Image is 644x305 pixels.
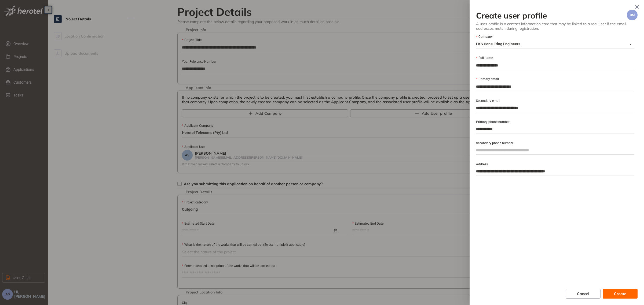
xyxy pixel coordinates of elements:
span: BM [630,13,635,17]
label: Full name [476,55,493,61]
input: Primary phone number [476,125,634,133]
h3: Create user profile [476,11,627,20]
input: Address [476,167,634,175]
span: Create [614,291,626,297]
button: BM [627,10,638,20]
label: Primary email [476,77,499,82]
button: Create [603,289,638,299]
input: Secondary email [476,104,634,112]
input: Primary email [476,83,634,91]
label: Address [476,162,488,167]
label: Secondary email [476,98,500,103]
label: Primary phone number [476,120,510,125]
span: A user profile is a contact information card that may be linked to a real user if the email addre... [476,21,638,31]
input: Full name [476,61,634,69]
span: Cancel [577,291,589,297]
label: Secondary phone number [476,141,513,146]
span: EKS Consulting Engineers [476,40,631,49]
input: Secondary phone number [476,146,634,154]
label: Company [476,34,493,39]
button: Cancel [566,289,601,299]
